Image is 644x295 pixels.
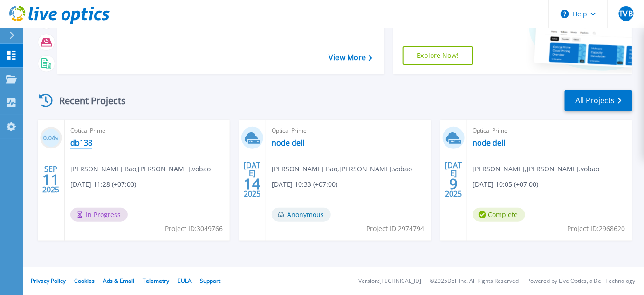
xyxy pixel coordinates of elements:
div: [DATE] 2025 [445,162,462,197]
span: Anonymous [272,208,331,222]
a: db138 [70,138,92,147]
span: [DATE] 10:05 (+07:00) [473,179,539,190]
span: [PERSON_NAME] Bao , [PERSON_NAME].vobao [272,164,412,174]
a: Privacy Policy [31,277,66,285]
span: [PERSON_NAME] Bao , [PERSON_NAME].vobao [70,164,211,174]
div: [DATE] 2025 [243,162,261,197]
span: 11 [42,176,59,183]
a: Support [200,277,220,285]
div: Recent Projects [36,89,138,112]
span: TVB [619,10,633,17]
span: Complete [473,208,525,222]
span: [DATE] 10:33 (+07:00) [272,179,337,190]
div: SEP 2025 [42,162,60,197]
span: In Progress [70,208,128,222]
h3: 0.04 [40,133,62,144]
span: Optical Prime [70,126,224,136]
span: Project ID: 2968620 [568,224,625,234]
a: EULA [178,277,192,285]
span: 14 [244,180,260,188]
a: node dell [473,138,506,147]
li: © 2025 Dell Inc. All Rights Reserved [430,278,519,284]
a: View More [329,53,372,62]
a: node dell [272,138,304,147]
a: All Projects [565,90,632,111]
li: Version: [TECHNICAL_ID] [358,278,421,284]
span: 9 [449,180,458,188]
span: Optical Prime [272,126,425,136]
span: Project ID: 2974794 [366,224,424,234]
a: Ads & Email [103,277,134,285]
a: Telemetry [143,277,169,285]
span: [PERSON_NAME] , [PERSON_NAME].vobao [473,164,600,174]
span: Optical Prime [473,126,627,136]
span: [DATE] 11:28 (+07:00) [70,179,136,190]
a: Explore Now! [403,46,473,65]
li: Powered by Live Optics, a Dell Technology [527,278,636,284]
span: Project ID: 3049766 [165,224,223,234]
span: % [55,136,58,141]
a: Cookies [74,277,95,285]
